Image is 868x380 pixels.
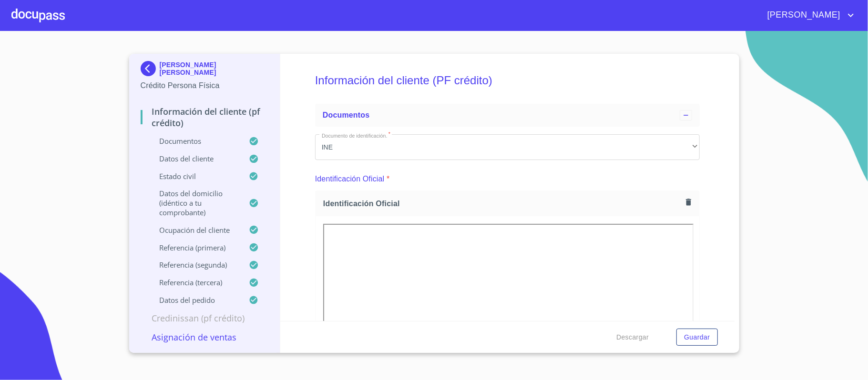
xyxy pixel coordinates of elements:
[141,171,249,181] p: Estado Civil
[141,106,269,129] p: Información del cliente (PF crédito)
[141,136,249,146] p: Documentos
[315,61,700,100] h5: Información del cliente (PF crédito)
[141,80,269,91] p: Crédito Persona Física
[141,295,249,305] p: Datos del pedido
[616,331,649,343] span: Descargar
[315,173,385,185] p: Identificación Oficial
[760,8,845,23] span: [PERSON_NAME]
[323,199,683,209] span: Identificación Oficial
[141,225,249,235] p: Ocupación del Cliente
[676,329,717,346] button: Guardar
[141,278,249,287] p: Referencia (tercera)
[323,111,369,119] span: Documentos
[315,134,700,160] div: INE
[141,61,269,80] div: [PERSON_NAME] [PERSON_NAME]
[684,331,710,343] span: Guardar
[141,61,160,76] img: Docupass spot blue
[141,189,249,217] p: Datos del domicilio (idéntico a tu comprobante)
[760,8,857,23] button: account of current user
[141,312,269,324] p: Credinissan (PF crédito)
[141,154,249,163] p: Datos del cliente
[613,329,653,346] button: Descargar
[141,243,249,252] p: Referencia (primera)
[315,104,700,127] div: Documentos
[160,61,269,76] p: [PERSON_NAME] [PERSON_NAME]
[141,260,249,270] p: Referencia (segunda)
[141,331,269,343] p: Asignación de Ventas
